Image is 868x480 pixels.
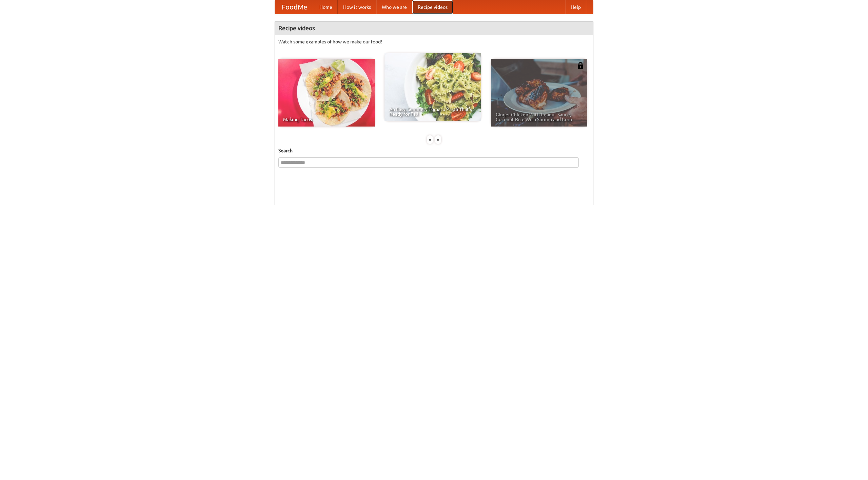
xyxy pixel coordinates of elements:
h4: Recipe videos [275,21,593,35]
div: « [427,135,433,144]
a: Help [565,0,586,14]
a: Recipe videos [412,0,453,14]
h5: Search [278,147,590,154]
a: An Easy, Summery Tomato Pasta That's Ready for Fall [384,53,481,121]
a: Making Tacos [278,59,375,127]
a: Home [314,0,338,14]
a: FoodMe [275,0,314,14]
a: How it works [338,0,376,14]
img: 483408.png [577,62,584,69]
div: » [435,135,441,144]
span: Making Tacos [283,117,370,122]
p: Watch some examples of how we make our food! [278,38,590,45]
span: An Easy, Summery Tomato Pasta That's Ready for Fall [389,107,476,116]
a: Who we are [376,0,412,14]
